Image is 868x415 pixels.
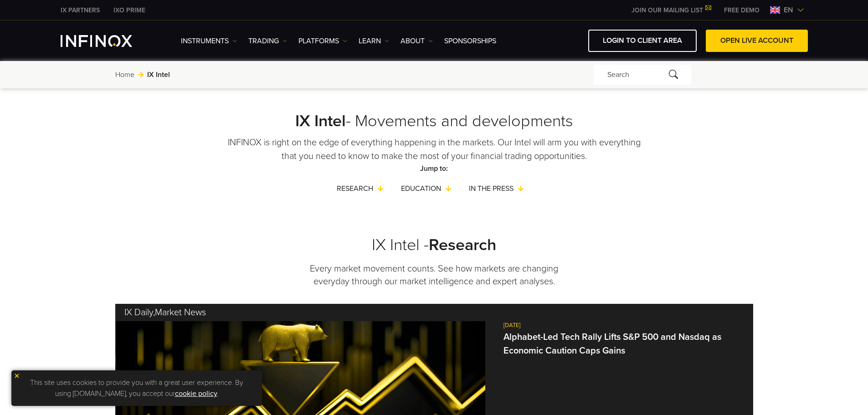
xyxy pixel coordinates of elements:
span: Research [429,235,496,255]
a: LOGIN TO CLIENT AREA [588,30,697,52]
a: INFINOX MENU [717,5,766,15]
a: PLATFORMS [298,36,347,46]
img: yellow close icon [14,373,20,379]
a: Alphabet-Led Tech Rally Lifts S&P 500 and Nasdaq as Economic Caution Caps Gains [503,332,721,356]
a: ABOUT [401,36,433,46]
a: Education [401,183,460,194]
span: IX Intel [147,69,170,80]
h2: - Movements and developments [115,111,753,131]
a: INFINOX [54,5,107,15]
a: TRADING [248,36,287,46]
a: INFINOX [107,5,152,15]
span: [DATE] [503,321,735,330]
img: arrow-right [138,72,144,77]
span: en [780,5,797,15]
a: INFINOX Logo [61,35,154,47]
strong: IX Intel [295,111,346,131]
p: Every market movement counts. See how markets are changing everyday through our market intelligen... [115,262,753,288]
h5: Jump to: [115,163,753,174]
p: This site uses cookies to provide you with a great user experience. By using [DOMAIN_NAME], you a... [16,375,257,401]
a: cookie policy [175,389,217,398]
h3: IX Daily Market News [115,304,753,321]
a: IX Intel -Research [372,235,496,255]
p: INFINOX is right on the edge of everything happening in the markets. Our Intel will arm you with ... [224,136,645,163]
span: , [153,307,155,318]
a: JOIN OUR MAILING LIST [625,6,717,14]
a: Learn [359,36,389,46]
div: Search [594,65,691,85]
a: Research [337,183,392,194]
a: Instruments [181,36,237,46]
a: Home [115,69,134,80]
a: SPONSORSHIPS [444,36,496,46]
a: In the press [469,183,532,194]
a: OPEN LIVE ACCOUNT [706,30,808,52]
